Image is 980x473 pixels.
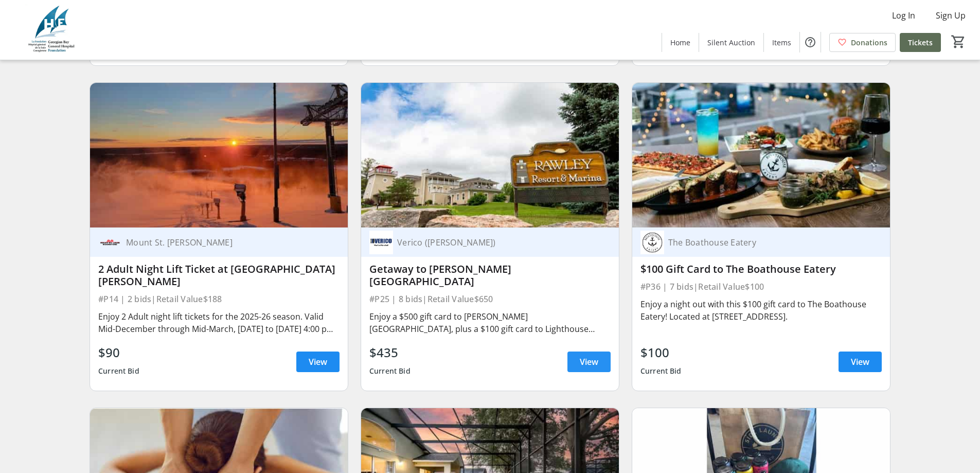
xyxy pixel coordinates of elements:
div: $100 Gift Card to The Boathouse Eatery [640,263,882,275]
span: Tickets [908,37,933,48]
div: Getaway to [PERSON_NAME][GEOGRAPHIC_DATA] [369,263,611,288]
img: Mount St. Louis Moonstone [98,231,122,254]
a: View [567,352,611,372]
a: Home [662,33,699,52]
img: $100 Gift Card to The Boathouse Eatery [632,83,890,228]
a: Donations [829,33,896,52]
div: $100 [640,343,682,362]
div: $435 [369,343,411,362]
div: Current Bid [98,362,139,380]
span: View [580,356,598,368]
img: Georgian Bay General Hospital Foundation's Logo [6,4,98,56]
img: 2 Adult Night Lift Ticket at Mount St. Louis Moonstone [90,83,348,228]
button: Cart [949,32,968,51]
span: Log In [892,9,915,22]
span: Donations [851,37,887,48]
a: Tickets [900,33,941,52]
div: 2 Adult Night Lift Ticket at [GEOGRAPHIC_DATA][PERSON_NAME] [98,263,340,288]
button: Log In [884,7,923,24]
div: #P36 | 7 bids | Retail Value $100 [640,279,882,294]
div: Enjoy 2 Adult night lift tickets for the 2025-26 season. Valid Mid-December through Mid-March, [D... [98,310,340,335]
a: Silent Auction [699,33,763,52]
span: Sign Up [936,9,966,22]
span: Items [772,37,791,48]
span: Home [670,37,690,48]
span: View [309,356,327,368]
div: The Boathouse Eatery [664,237,869,248]
div: Verico ([PERSON_NAME]) [393,237,598,248]
a: View [296,352,340,372]
button: Help [800,32,821,52]
div: Mount St. [PERSON_NAME] [122,237,327,248]
button: Sign Up [928,7,974,24]
span: View [851,356,869,368]
span: Silent Auction [707,37,755,48]
img: The Boathouse Eatery [640,231,664,254]
div: Enjoy a night out with this $100 gift card to The Boathouse Eatery! Located at [STREET_ADDRESS]. [640,298,882,323]
a: Items [764,33,799,52]
div: #P25 | 8 bids | Retail Value $650 [369,292,611,306]
div: Current Bid [369,362,411,380]
div: $90 [98,343,139,362]
div: #P14 | 2 bids | Retail Value $188 [98,292,340,306]
a: View [839,352,882,372]
div: Current Bid [640,362,682,380]
div: Enjoy a $500 gift card to [PERSON_NAME][GEOGRAPHIC_DATA], plus a $100 gift card to Lighthouse Res... [369,310,611,335]
img: Verico (Martin Marshall) [369,231,393,254]
img: Getaway to Rawley Resort [361,83,619,228]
